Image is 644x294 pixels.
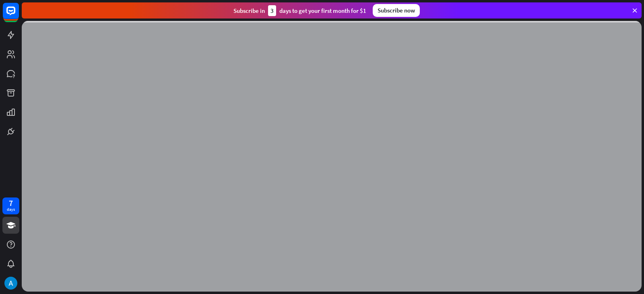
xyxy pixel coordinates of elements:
div: days [7,207,15,212]
div: 7 [9,199,13,207]
div: 3 [268,5,276,16]
div: Subscribe now [373,4,420,17]
a: 7 days [2,197,19,214]
div: Subscribe in days to get your first month for $1 [233,5,366,16]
